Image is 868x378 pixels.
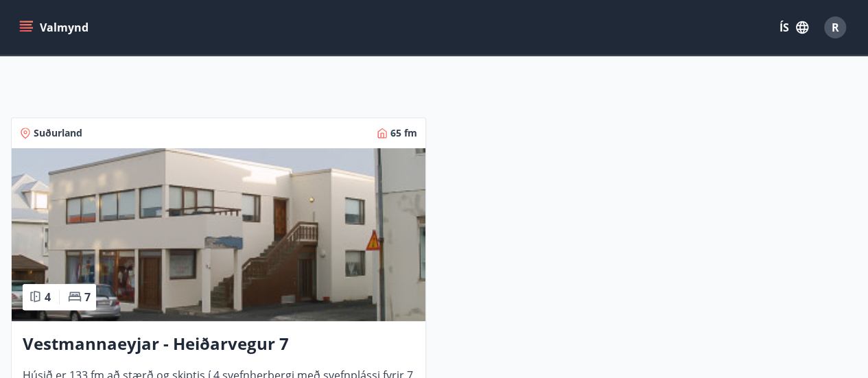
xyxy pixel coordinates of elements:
span: Suðurland [34,126,82,140]
button: menu [16,15,94,40]
span: 65 fm [390,126,417,140]
button: R [819,11,852,44]
img: Paella dish [12,148,425,321]
h3: Vestmannaeyjar - Heiðarvegur 7 [23,332,414,357]
button: ÍS [772,15,816,40]
span: 7 [84,290,91,305]
span: 4 [45,290,51,305]
span: R [832,20,839,35]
